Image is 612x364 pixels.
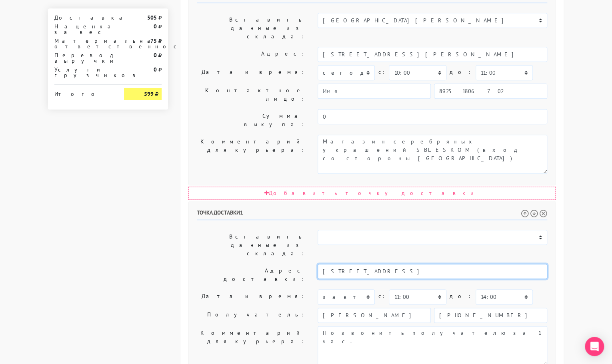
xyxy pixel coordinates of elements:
[378,65,386,79] label: c:
[54,88,112,97] div: Итого
[191,230,312,261] label: Вставить данные из склада:
[147,14,157,21] strong: 505
[450,65,472,79] label: до:
[191,109,312,131] label: Сумма выкупа:
[318,308,431,323] input: Имя
[48,67,118,78] div: Услуги грузчиков
[191,13,312,44] label: Вставить данные из склада:
[434,308,547,323] input: Телефон
[188,187,556,200] div: Добавить точку доставки
[191,65,312,80] label: Дата и время:
[150,37,157,44] strong: 75
[48,38,118,49] div: Материальная ответственность
[191,135,312,174] label: Комментарий для курьера:
[48,15,118,20] div: Доставка
[48,24,118,35] div: Наценка за вес
[191,289,312,304] label: Дата и время:
[434,84,547,99] input: Телефон
[450,289,472,303] label: до:
[191,308,312,323] label: Получатель:
[191,84,312,106] label: Контактное лицо:
[378,289,386,303] label: c:
[154,52,157,59] strong: 0
[318,84,431,99] input: Имя
[144,90,154,97] strong: 599
[585,337,604,356] div: Open Intercom Messenger
[191,47,312,62] label: Адрес:
[240,209,243,216] span: 1
[154,66,157,73] strong: 0
[154,23,157,30] strong: 0
[48,52,118,64] div: Перевод выручки
[191,264,312,286] label: Адрес доставки:
[197,209,547,220] h6: Точка доставки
